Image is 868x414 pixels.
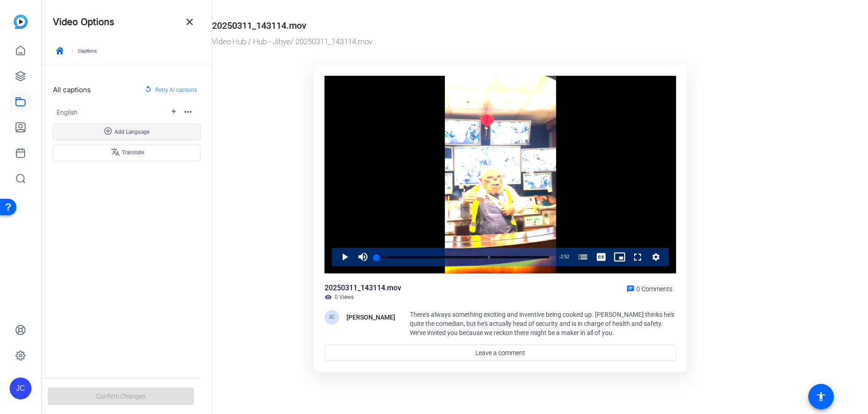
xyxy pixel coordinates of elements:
h4: All captions [53,85,91,95]
span: Translate [110,147,144,158]
div: 20250311_143114.mov [325,283,401,293]
mat-icon: accessibility [816,391,827,402]
div: [PERSON_NAME] [346,312,395,323]
button: Fullscreen [629,248,647,266]
img: blue-gradient.svg [14,15,28,29]
span: 0 Comments [636,285,672,293]
mat-icon: electric_bolt [170,108,182,115]
span: Leave a comment [475,348,525,358]
button: Mute [354,248,372,266]
mat-icon: more_horiz [182,106,193,117]
button: Captions [592,248,610,266]
div: JC [10,377,31,399]
button: Play [336,248,354,266]
div: 20250311_143114.mov [212,19,306,32]
span: 0 Views [335,293,354,301]
span: Retry AI captions [155,84,197,96]
mat-icon: chat [626,285,635,293]
div: Progress Bar [377,256,550,258]
a: 0 Comments [623,283,676,293]
a: Video Hub / Hub - Jihye [212,37,290,46]
button: Picture-in-Picture [610,248,629,266]
mat-icon: translate [110,147,121,158]
div: / 20250311_143114.mov [212,36,784,48]
span: - [559,254,560,259]
mat-icon: replay [145,85,152,94]
span: Add Language [114,128,150,136]
mat-icon: close [184,16,195,27]
button: Add Language [53,124,201,140]
span: There's always something exciting and inventive being cooked up. [PERSON_NAME] thinks he's quite ... [410,311,674,336]
a: Leave a comment [325,345,676,361]
div: JC [325,310,339,325]
span: English [57,107,170,117]
div: Video Player [325,76,676,274]
h4: Video Options [53,16,114,27]
mat-icon: add_circle_outline [102,126,114,138]
button: Retry AI captions [141,82,201,98]
span: 2:52 [561,254,569,259]
mat-icon: visibility [325,293,332,301]
button: Chapters [574,248,592,266]
button: Translate [53,145,201,161]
